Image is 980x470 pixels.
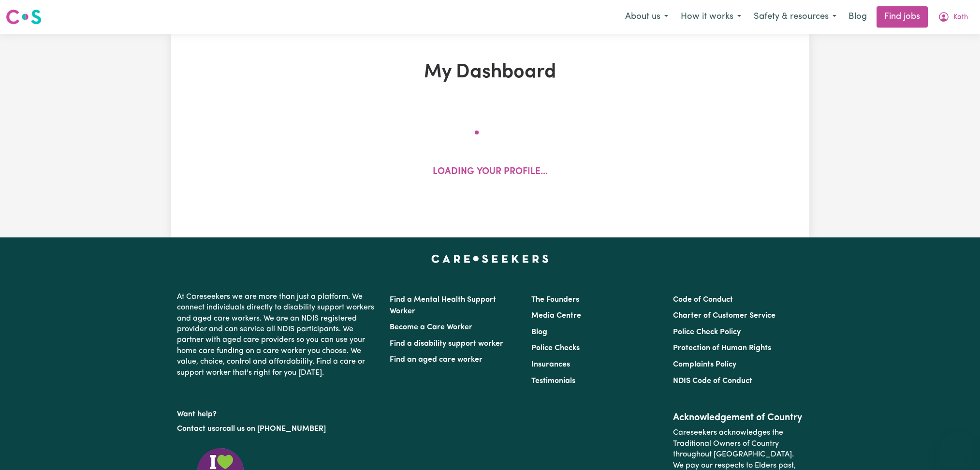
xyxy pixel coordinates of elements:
iframe: Button to launch messaging window [941,431,972,462]
a: NDIS Code of Conduct [673,377,752,385]
h2: Acknowledgement of Country [673,412,803,424]
p: Loading your profile... [433,165,548,179]
a: Find jobs [877,6,928,28]
a: Code of Conduct [673,296,733,304]
a: Careseekers home page [431,255,549,263]
a: Protection of Human Rights [673,344,771,352]
a: Contact us [177,425,215,433]
a: Insurances [531,361,570,368]
a: The Founders [531,296,579,304]
a: Blog [531,328,547,336]
a: Become a Care Worker [390,323,472,331]
p: At Careseekers we are more than just a platform. We connect individuals directly to disability su... [177,288,378,382]
a: Testimonials [531,377,575,385]
a: Police Checks [531,344,580,352]
a: Police Check Policy [673,328,741,336]
p: or [177,420,378,438]
button: About us [619,7,674,27]
a: Charter of Customer Service [673,312,775,320]
button: Safety & resources [747,7,843,27]
img: Careseekers logo [6,8,42,26]
a: call us on [PHONE_NUMBER] [222,425,326,433]
a: Find an aged care worker [390,356,483,364]
a: Complaints Policy [673,361,736,368]
span: Kath [953,12,968,23]
a: Media Centre [531,312,581,320]
a: Find a disability support worker [390,340,503,348]
p: Want help? [177,405,378,420]
button: My Account [932,7,974,27]
a: Careseekers logo [6,6,42,28]
button: How it works [674,7,747,27]
a: Blog [843,6,873,28]
a: Find a Mental Health Support Worker [390,296,496,315]
h1: My Dashboard [283,61,697,84]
